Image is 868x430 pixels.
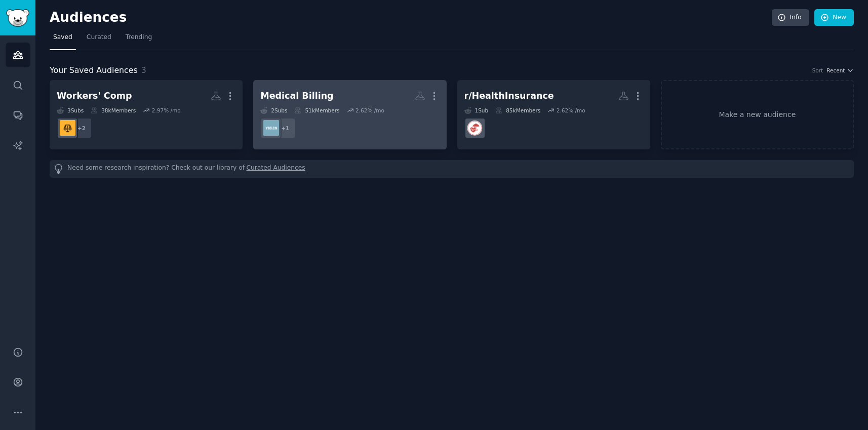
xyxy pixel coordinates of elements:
[826,67,845,74] span: Recent
[87,33,111,42] span: Curated
[91,107,136,114] div: 38k Members
[467,120,483,136] img: HealthInsurance
[60,120,75,136] img: WorkersComp
[274,118,296,139] div: + 1
[457,80,650,149] a: r/HealthInsurance1Sub85kMembers2.62% /moHealthInsurance
[247,164,305,174] a: Curated Audiences
[772,9,809,26] a: Info
[260,107,287,114] div: 2 Sub s
[294,107,339,114] div: 51k Members
[50,64,138,77] span: Your Saved Audiences
[812,67,823,74] div: Sort
[50,29,76,50] a: Saved
[57,90,132,102] div: Workers' Comp
[122,29,155,50] a: Trending
[152,107,181,114] div: 2.97 % /mo
[464,107,489,114] div: 1 Sub
[557,107,585,114] div: 2.62 % /mo
[50,160,854,178] div: Need some research inspiration? Check out our library of
[495,107,540,114] div: 85k Members
[260,90,333,102] div: Medical Billing
[83,29,115,50] a: Curated
[826,67,854,74] button: Recent
[464,90,554,102] div: r/HealthInsurance
[126,33,152,42] span: Trending
[6,9,29,27] img: GummySearch logo
[53,33,72,42] span: Saved
[141,65,146,75] span: 3
[50,10,772,26] h2: Audiences
[57,107,84,114] div: 3 Sub s
[356,107,384,114] div: 2.62 % /mo
[661,80,854,149] a: Make a new audience
[253,80,446,149] a: Medical Billing2Subs51kMembers2.62% /mo+1MedicalCoding
[814,9,854,26] a: New
[50,80,243,149] a: Workers' Comp3Subs38kMembers2.97% /mo+2WorkersComp
[263,120,279,136] img: MedicalCoding
[71,118,92,139] div: + 2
